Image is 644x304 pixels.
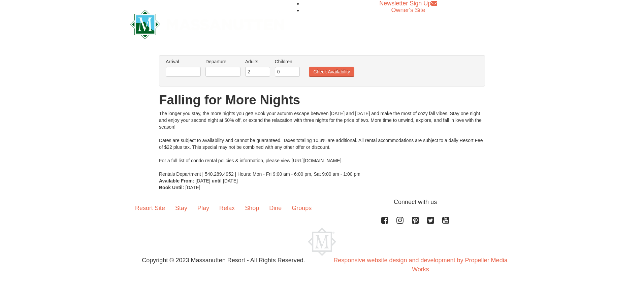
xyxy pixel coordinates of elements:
button: Check Availability [309,67,354,77]
p: Connect with us [130,198,514,207]
span: [DATE] [186,185,200,190]
div: The longer you stay, the more nights you get! Book your autumn escape between [DATE] and [DATE] a... [159,110,485,177]
span: [DATE] [195,178,210,183]
label: Children [275,58,300,65]
img: Massanutten Resort Logo [308,228,336,256]
span: [DATE] [223,178,238,183]
strong: until [212,178,222,183]
a: Dine [264,198,287,218]
a: Play [192,198,214,218]
label: Departure [205,58,240,65]
a: Relax [214,198,240,218]
label: Adults [245,58,270,65]
p: Copyright © 2023 Massanutten Resort - All Rights Reserved. [125,256,322,265]
a: Massanutten Resort [130,15,284,31]
label: Arrival [166,58,201,65]
a: Resort Site [130,198,170,218]
img: Massanutten Resort Logo [130,10,284,39]
a: Shop [240,198,264,218]
h1: Falling for More Nights [159,93,485,107]
strong: Book Until: [159,185,184,190]
a: Groups [287,198,317,218]
a: Stay [170,198,192,218]
strong: Available From: [159,178,194,183]
a: Owner's Site [391,7,425,13]
a: Responsive website design and development by Propeller Media Works [333,257,507,273]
